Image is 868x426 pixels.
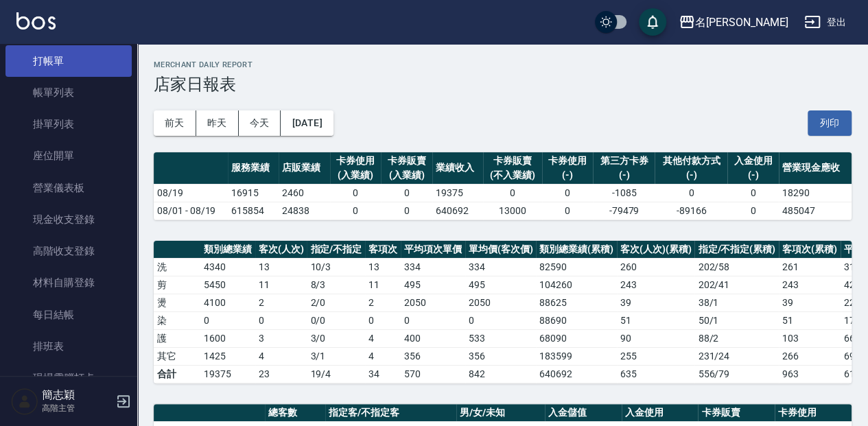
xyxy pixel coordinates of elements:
h5: 簡志穎 [42,388,112,402]
td: 39 [617,294,695,311]
td: 0 [330,184,381,202]
a: 每日結帳 [5,299,132,331]
div: 第三方卡券 [596,154,651,168]
td: 88 / 2 [694,329,779,347]
th: 客次(人次) [255,241,307,259]
a: 現金收支登錄 [5,204,132,235]
td: 243 [779,276,841,294]
div: (不入業績) [486,168,539,182]
button: 前天 [154,110,196,136]
td: 231 / 24 [694,347,779,365]
td: 255 [617,347,695,365]
td: 0 [200,311,255,329]
a: 現場電腦打卡 [5,362,132,394]
button: 名[PERSON_NAME] [673,8,793,36]
div: (入業績) [333,168,377,182]
td: 0 / 0 [307,311,365,329]
td: 50 / 1 [694,311,779,329]
td: 0 [330,202,381,220]
button: save [639,8,666,36]
div: (-) [658,168,724,182]
td: 2050 [465,294,537,311]
td: 23 [255,365,307,383]
td: 0 [465,311,537,329]
th: 指定客/不指定客 [325,404,456,422]
td: 34 [365,365,401,383]
th: 卡券使用 [775,404,852,422]
th: 服務業績 [228,152,279,185]
td: 88625 [536,294,617,311]
td: 495 [465,276,537,294]
td: -1085 [593,184,655,202]
td: 2050 [401,294,465,311]
a: 帳單列表 [5,77,132,108]
td: 4340 [200,258,255,276]
td: 556/79 [694,365,779,383]
h2: Merchant Daily Report [154,60,852,69]
th: 類別總業績 [200,241,255,259]
td: 68090 [536,329,617,347]
td: 842 [465,365,537,383]
th: 男/女/未知 [456,404,545,422]
th: 入金使用 [622,404,699,422]
td: 洗 [154,258,200,276]
div: 其他付款方式 [658,154,724,168]
td: 51 [617,311,695,329]
th: 營業現金應收 [779,152,852,185]
td: 0 [381,184,432,202]
div: 卡券使用 [546,154,589,168]
td: 08/01 - 08/19 [154,202,228,220]
th: 單均價(客次價) [465,241,537,259]
td: 485047 [779,202,852,220]
td: 261 [779,258,841,276]
td: 3 [255,329,307,347]
button: 今天 [239,110,281,136]
td: 0 [542,184,593,202]
p: 高階主管 [42,402,112,414]
td: 燙 [154,294,200,311]
td: 0 [365,311,401,329]
td: 11 [255,276,307,294]
th: 入金儲值 [545,404,622,422]
td: 963 [779,365,841,383]
div: 卡券販賣 [384,154,428,168]
td: 38 / 1 [694,294,779,311]
div: (-) [731,168,775,182]
td: 570 [401,365,465,383]
td: 88690 [536,311,617,329]
td: 266 [779,347,841,365]
td: 103 [779,329,841,347]
td: 2460 [279,184,329,202]
td: 11 [365,276,401,294]
td: 2 [255,294,307,311]
td: 13000 [483,202,542,220]
td: 202 / 58 [694,258,779,276]
div: 入金使用 [731,154,775,168]
td: 0 [401,311,465,329]
img: Person [11,388,38,415]
td: 合計 [154,365,200,383]
td: 495 [401,276,465,294]
td: 260 [617,258,695,276]
td: 243 [617,276,695,294]
td: 5450 [200,276,255,294]
td: 51 [779,311,841,329]
div: (-) [596,168,651,182]
td: 615854 [228,202,279,220]
a: 排班表 [5,331,132,362]
td: 19/4 [307,365,365,383]
td: 4 [365,347,401,365]
td: 2 / 0 [307,294,365,311]
td: 635 [617,365,695,383]
td: 19375 [432,184,483,202]
td: 334 [401,258,465,276]
th: 類別總業績(累積) [536,241,617,259]
td: 4 [365,329,401,347]
td: 染 [154,311,200,329]
div: (入業績) [384,168,428,182]
td: 08/19 [154,184,228,202]
th: 客次(人次)(累積) [617,241,695,259]
th: 業績收入 [432,152,483,185]
td: 0 [255,311,307,329]
td: 3 / 1 [307,347,365,365]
